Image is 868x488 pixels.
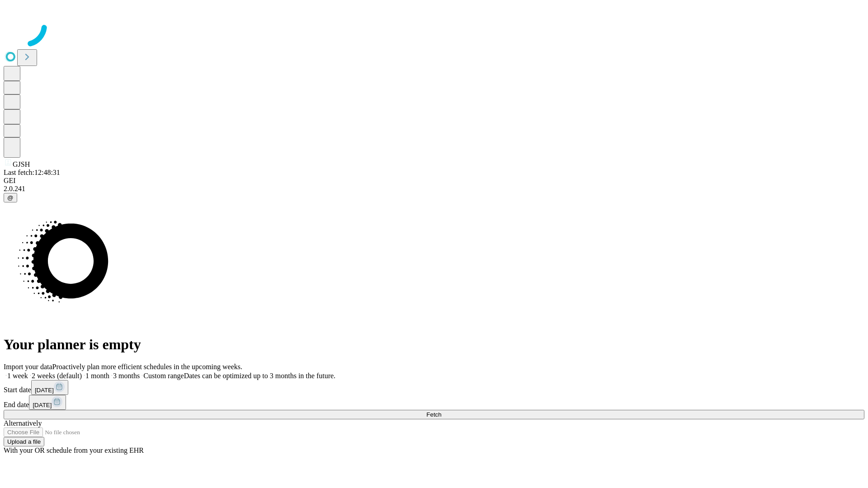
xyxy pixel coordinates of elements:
[35,387,54,394] span: [DATE]
[4,169,60,176] span: Last fetch: 12:48:31
[33,402,52,408] span: [DATE]
[29,395,66,410] button: [DATE]
[4,437,44,446] button: Upload a file
[143,372,184,380] span: Custom range
[7,372,28,380] span: 1 week
[4,446,144,454] span: With your OR schedule from your existing EHR
[113,372,140,380] span: 3 months
[4,177,864,185] div: GEI
[426,411,441,418] span: Fetch
[7,194,14,201] span: @
[4,410,864,419] button: Fetch
[32,372,82,380] span: 2 weeks (default)
[4,363,52,371] span: Import your data
[4,185,864,193] div: 2.0.241
[184,372,335,380] span: Dates can be optimized up to 3 months in the future.
[4,419,42,427] span: Alternatively
[13,160,30,168] span: GJSH
[4,380,864,395] div: Start date
[4,395,864,410] div: End date
[4,193,17,202] button: @
[31,380,68,395] button: [DATE]
[85,372,109,380] span: 1 month
[52,363,242,371] span: Proactively plan more efficient schedules in the upcoming weeks.
[4,336,864,353] h1: Your planner is empty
